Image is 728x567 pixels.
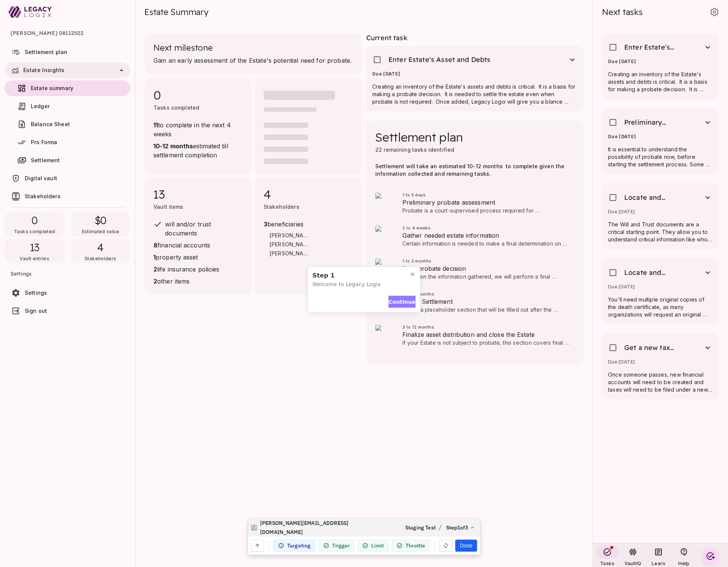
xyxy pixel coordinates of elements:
span: Settings [25,290,47,296]
a: Settlement [5,152,130,168]
span: Final probate decision [402,264,572,273]
span: Preliminary probate assessment [624,118,680,127]
span: Probate is a court-supervised process required for approximately 70-90% of Estates. For these Est... [402,207,570,259]
span: Locate and upload the deceased’s death certificate [624,268,680,277]
span: life insurance policies [153,265,243,274]
strong: 8 [153,241,158,249]
button: Create your first task [703,549,718,564]
span: 13 [30,241,40,254]
div: Targeting [273,540,315,552]
p: Once someone passes, new financial accounts will need to be created and taxes will need to be fil... [608,371,713,394]
span: property asset [153,253,243,262]
span: Next milestone [153,42,213,53]
span: Due [DATE] [608,209,635,214]
span: Due [DATE] [372,71,400,77]
span: $0 [95,214,107,227]
div: 0Tasks completed [5,212,65,236]
span: Pro Forma [31,139,57,145]
a: Ledger [5,98,130,114]
img: section-img [375,325,396,346]
div: 0Tasks completed11to complete in the next 4 weeks10-12 monthsestimated till settlement completion [144,78,252,175]
span: 2 to 4 weeks [402,225,431,231]
span: 4 [264,187,353,202]
span: Locate and upload the Estate's legal documents [624,193,680,202]
span: Settlement will take an estimated 10-12 months to complete given the information collected and re... [375,163,566,177]
span: [PERSON_NAME] [270,241,311,250]
p: The Will and Trust documents are a critical starting point. They allow you to understand critical... [608,221,713,243]
span: Due [DATE] [608,134,636,139]
span: will and/or trust documents [165,220,213,237]
span: Continue [388,298,416,306]
strong: 11 [153,121,158,129]
span: Balance Sheet [31,121,70,127]
span: [PERSON_NAME] 08112502 [11,24,124,42]
div: Limit [358,540,389,552]
span: Next tasks [602,7,643,17]
a: Estate summary [5,80,130,96]
span: Certain information is needed to make a final determination on the estate's need for probate. Thi... [402,240,570,292]
span: Staging Test [405,523,436,532]
strong: 2 [153,265,157,273]
img: section-img [375,193,396,214]
div: Get a new tax ID for the EstateDue [DATE]Once someone passes, new financial accounts will need to... [602,333,719,400]
div: section-img1 to 5 daysPreliminary probate assessmentProbate is a court-supervised process require... [366,187,584,220]
span: Ledger [31,103,50,109]
span: Sign out [25,308,47,314]
p: You'll need multiple original copies of the death certificate, as many organizations will request... [608,296,713,318]
div: 13Vault itemswill and/or trust documents8financial accounts1property asset2life insurance policie... [144,178,252,295]
strong: 3 [264,220,267,228]
span: Estate Insights [23,67,64,73]
a: Pro Forma [5,134,130,150]
div: section-img3 to 12 monthsFinalize asset distribution and close the EstateIf your Estate is not su... [366,319,584,352]
span: Gain an early assessment of the Estate's potential need for probate. [153,56,352,65]
a: Balance Sheet [5,116,130,132]
div: section-img1 to 2 monthsFinal probate decisionBased on the information gathered, we will perform ... [366,253,584,286]
span: beneficiaries [264,220,313,229]
p: Creating an inventory of the Estate's assets and debts is critical. It is a basis for making a pr... [372,83,578,106]
span: 0 [32,214,38,227]
span: Stakeholders [264,204,299,210]
span: Estate summary [31,85,73,91]
div: Step 1 [312,271,403,280]
span: Gather needed estate information [402,231,572,240]
span: Settings [11,265,124,283]
div: $0Estimated value [71,212,131,236]
div: Next milestoneGain an early assessment of the Estate's potential need for probate. [144,33,362,74]
button: Step1of3 [444,522,477,534]
strong: 2 [153,277,157,285]
span: Due [DATE] [608,59,636,64]
p: Creating an inventory of the Estate's assets and debts is critical. It is a basis for making a pr... [608,71,713,93]
span: Enter Estate's Asset and Debts [624,43,680,52]
div: 4Stakeholders3beneficiaries[PERSON_NAME][PERSON_NAME][PERSON_NAME] [255,178,362,295]
span: Based on the information gathered, we will perform a final assessment of probate and provide you ... [402,273,563,302]
span: Get a new tax ID for the Estate [624,343,680,352]
span: Finalize asset distribution and close the Estate [402,330,572,339]
span: Estate Summary [144,7,208,17]
div: Trigger [318,540,355,552]
span: [PERSON_NAME][EMAIL_ADDRESS][DOMAIN_NAME] [260,519,353,537]
span: [PERSON_NAME] [270,250,311,259]
span: Estate Settlement [402,297,572,306]
span: Enter Estate's Asset and Debts [388,55,491,64]
div: 13Vault entries [5,239,65,263]
span: 1 to 5 days [402,192,426,198]
a: Digital vault [5,170,130,186]
div: section-img3 to 18 monthsEstate SettlementThis is a placeholder section that will be filled out a... [366,286,584,319]
span: Settlement plan [375,130,463,145]
span: other items [153,277,243,286]
span: estimated till settlement completion [153,142,243,160]
img: section-img [375,226,396,247]
span: financial accounts [153,241,243,250]
strong: 10-12 months [153,142,193,150]
span: If your Estate is not subject to probate, this section covers final accounting, distribution of a... [402,339,570,383]
span: Current task [366,33,407,42]
span: Estimated value [82,229,119,234]
div: Preliminary probate assessmentDue [DATE]It is essential to understand the possibility of probate ... [602,108,719,174]
a: Settings [5,285,130,301]
span: This is a placeholder section that will be filled out after the estate's assets and debts have be... [402,306,562,328]
span: Tasks completed [14,229,55,234]
a: Sign out [5,303,130,319]
p: It is essential to understand the possibility of probate now, before starting the settlement proc... [608,146,713,168]
div: Estate Insights [5,62,130,78]
span: Tasks [600,561,614,566]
